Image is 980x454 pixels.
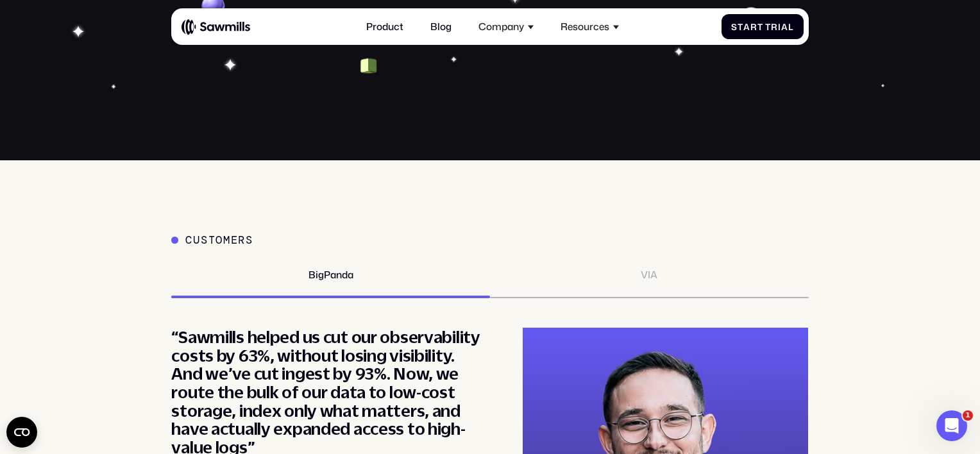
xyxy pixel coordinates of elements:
[771,22,778,32] span: r
[731,22,738,32] span: S
[185,233,253,247] div: Customers
[781,22,788,32] span: a
[743,22,750,32] span: a
[750,22,757,32] span: r
[359,13,410,40] a: Product
[757,22,763,32] span: t
[936,410,967,441] iframe: Intercom live chat
[788,22,794,32] span: l
[963,410,973,421] span: 1
[308,269,353,280] div: BigPanda
[478,21,524,32] div: Company
[553,13,626,40] div: Resources
[765,22,771,32] span: T
[423,13,459,40] a: Blog
[778,22,781,32] span: i
[6,417,37,448] button: Open CMP widget
[722,14,804,39] a: StartTrial
[561,21,609,32] div: Resources
[738,22,743,32] span: t
[471,13,541,40] div: Company
[641,269,657,280] div: VIA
